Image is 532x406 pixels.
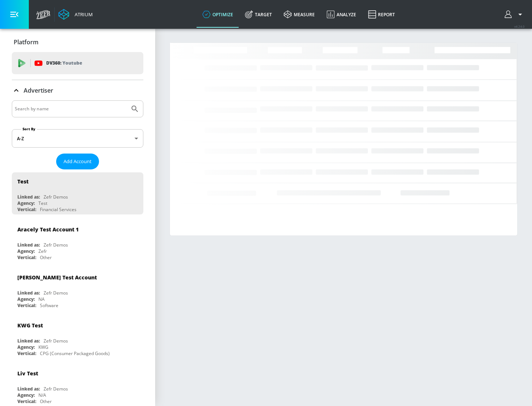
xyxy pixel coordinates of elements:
[362,1,401,28] a: Report
[38,296,45,302] div: NA
[17,322,43,329] div: KWG Test
[12,316,143,358] div: KWG TestLinked as:Zefr DemosAgency:KWGVertical:CPG (Consumer Packaged Goods)
[17,274,97,281] div: [PERSON_NAME] Test Account
[321,1,362,28] a: Analyze
[12,268,143,310] div: [PERSON_NAME] Test AccountLinked as:Zefr DemosAgency:NAVertical:Software
[12,220,143,262] div: Aracely Test Account 1Linked as:Zefr DemosAgency:ZefrVertical:Other
[17,226,79,233] div: Aracely Test Account 1
[12,32,143,52] div: Platform
[40,398,52,405] div: Other
[24,86,53,94] p: Advertiser
[197,1,239,28] a: optimize
[12,172,143,214] div: TestLinked as:Zefr DemosAgency:TestVertical:Financial Services
[38,200,47,206] div: Test
[38,248,47,254] div: Zefr
[17,206,36,213] div: Vertical:
[40,206,76,213] div: Financial Services
[44,338,68,344] div: Zefr Demos
[58,9,93,20] a: Atrium
[17,386,40,392] div: Linked as:
[72,11,93,18] div: Atrium
[278,1,321,28] a: measure
[12,52,143,74] div: DV360: Youtube
[17,194,40,200] div: Linked as:
[239,1,278,28] a: Target
[44,242,68,248] div: Zefr Demos
[17,350,36,357] div: Vertical:
[38,344,48,350] div: KWG
[17,398,36,405] div: Vertical:
[44,290,68,296] div: Zefr Demos
[12,80,143,101] div: Advertiser
[62,59,82,67] p: Youtube
[17,392,35,398] div: Agency:
[17,338,40,344] div: Linked as:
[17,290,40,296] div: Linked as:
[17,200,35,206] div: Agency:
[21,127,37,131] label: Sort By
[514,24,525,28] span: v 4.24.0
[17,254,36,261] div: Vertical:
[15,104,127,114] input: Search by name
[40,350,110,357] div: CPG (Consumer Packaged Goods)
[38,392,46,398] div: N/A
[17,302,36,309] div: Vertical:
[17,242,40,248] div: Linked as:
[44,194,68,200] div: Zefr Demos
[64,157,92,166] span: Add Account
[17,248,35,254] div: Agency:
[40,302,58,309] div: Software
[40,254,52,261] div: Other
[14,38,38,46] p: Platform
[17,344,35,350] div: Agency:
[44,386,68,392] div: Zefr Demos
[17,370,38,377] div: Liv Test
[17,296,35,302] div: Agency:
[17,178,28,185] div: Test
[46,59,82,67] p: DV360:
[12,129,143,148] div: A-Z
[56,154,99,169] button: Add Account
